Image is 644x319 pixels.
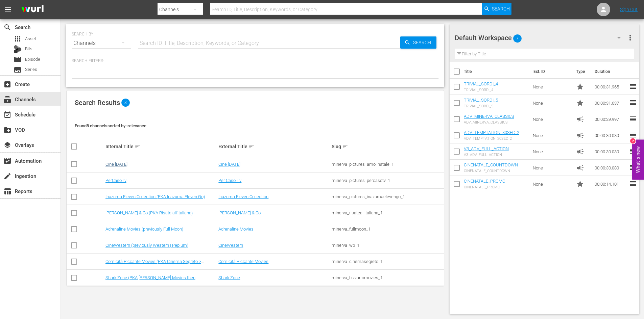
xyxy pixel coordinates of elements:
span: Episode [14,55,22,63]
td: None [530,143,573,160]
p: Search Filters: [72,58,439,64]
td: None [530,79,573,95]
th: Ext. ID [529,62,572,81]
span: reorder [629,147,637,155]
span: Channels [3,96,11,104]
a: Shark Zone [218,275,240,280]
button: more_vert [626,30,634,46]
button: Search [400,36,436,49]
span: Promo [576,99,584,107]
a: Comicità Piccante Movies [218,259,268,264]
span: Asset [25,35,36,42]
span: Schedule [3,111,11,119]
td: None [530,127,573,143]
div: minerva_cinemasegreto_1 [332,259,443,264]
a: [PERSON_NAME] & Co [218,210,261,215]
button: Open Feedback Widget [632,139,644,180]
div: minerva_pictures_percasotv_1 [332,178,443,183]
span: menu [4,5,12,14]
td: 00:00:31.637 [592,95,629,111]
span: 8 [121,99,130,107]
div: External Title [218,142,330,151]
span: Search Results [75,99,120,107]
a: CineWestern (previously Western | Peplum) [105,243,188,248]
img: ans4CAIJ8jUAAAAAAAAAAAAAAAAAAAAAAAAgQb4GAAAAAAAAAAAAAAAAAAAAAAAAJMjXAAAAAAAAAAAAAAAAAAAAAAAAgAT5G... [16,2,49,18]
div: minerva_pictures_amoilnatale_1 [332,162,443,167]
span: Reports [3,187,11,195]
a: TRIVIAL_SORDI_4 [464,81,498,86]
td: 00:00:14.101 [592,176,629,192]
td: None [530,95,573,111]
a: [PERSON_NAME] & Co (PKA Risate all'italiana) [105,210,193,215]
td: 00:00:30.080 [592,160,629,176]
a: Inazuma Eleven Collection [218,194,268,199]
span: Automation [3,157,11,165]
a: Comicità Piccante Movies (PKA Cinema Segreto > Cinema Italiano > Cinema Poliziottesco) [105,259,204,269]
a: Cine [DATE] [105,162,127,167]
span: Overlays [3,141,11,149]
span: Ingestion [3,172,11,180]
div: minerva_pictures_inazumaelevengo_1 [332,194,443,199]
td: None [530,160,573,176]
a: Adrenaline Movies [218,227,254,232]
th: Duration [591,62,631,81]
th: Type [572,62,591,81]
div: CINENATALE_COUNTDOWN [464,169,518,173]
a: CINENATALE_COUNTDOWN [464,162,518,167]
div: ADV_MINERVA_CLASSICS [464,120,514,125]
span: Promo [576,83,584,91]
a: Sign Out [620,7,638,12]
span: Episode [25,56,40,63]
span: sort [248,143,255,150]
td: 00:00:30.030 [592,127,629,143]
a: PerCasoTv [105,178,126,183]
span: reorder [629,115,637,123]
div: Internal Title [105,142,217,151]
td: 00:00:30.030 [592,143,629,160]
span: reorder [629,131,637,139]
div: V3_ADV_FULL_ACTION [464,153,509,157]
a: TRIVIAL_SORDI_5 [464,98,498,103]
span: Create [3,80,11,88]
td: None [530,176,573,192]
button: Search [482,3,511,15]
a: CineWestern [218,243,243,248]
a: V3_ADV_FULL_ACTION [464,146,509,151]
span: Search [492,3,510,15]
span: VOD [3,126,11,134]
a: Adrenaline Movies (previously Full Moon) [105,227,183,232]
a: Shark Zone (PKA [PERSON_NAME] Movies then DinoMonsters Movies then CineAliens) [105,275,198,285]
div: Bits [14,45,22,53]
a: CINENATALE_PROMO [464,179,505,184]
a: Per Caso Tv [218,178,241,183]
div: minerva_fullmoon_1 [332,227,443,232]
a: ADV_TEMPTATION_30SEC_2 [464,130,519,135]
a: Inazuma Eleven Collection (PKA Inazuma Eleven Go) [105,194,205,199]
div: ADV_TEMPTATION_30SEC_2 [464,136,519,141]
span: Series [25,66,37,73]
span: Ad [576,164,584,172]
th: Title [464,62,529,81]
span: Found 8 channels sorted by: relevance [75,123,146,128]
td: None [530,111,573,127]
div: minerva_risateallitaliana_1 [332,210,443,215]
span: Series [14,66,22,74]
span: Ad [576,115,584,123]
div: TRIVIAL_SORDI_4 [464,88,498,92]
span: reorder [629,180,637,188]
div: Channels [72,34,131,53]
span: reorder [629,99,637,107]
span: Ad [576,131,584,139]
span: reorder [629,163,637,171]
a: ADV_MINERVA_CLASSICS [464,114,514,119]
td: 00:00:31.965 [592,79,629,95]
div: TRIVIAL_SORDI_5 [464,104,498,108]
span: sort [342,143,348,150]
span: Bits [25,46,32,52]
span: Asset [14,35,22,43]
div: minerva_bizzarromovies_1 [332,275,443,280]
span: 7 [513,31,522,46]
div: CINENATALE_PROMO [464,185,505,189]
span: Ad [576,148,584,156]
div: minerva_wp_1 [332,243,443,248]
